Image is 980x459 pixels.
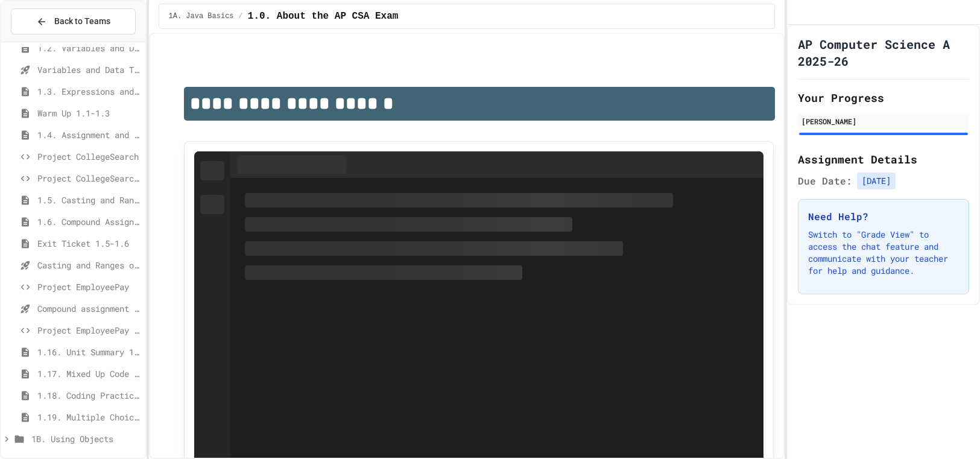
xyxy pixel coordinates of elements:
span: 1.5. Casting and Ranges of Values [37,194,141,206]
h2: Your Progress [798,89,969,106]
span: 1.19. Multiple Choice Exercises for Unit 1a (1.1-1.6) [37,411,141,423]
span: 1.3. Expressions and Output [37,85,141,98]
span: Project EmployeePay [37,280,141,293]
h2: Assignment Details [798,151,969,168]
span: 1.4. Assignment and Input [37,128,141,141]
span: 1.16. Unit Summary 1a (1.1-1.6) [37,346,141,358]
span: 1.6. Compound Assignment Operators [37,215,141,228]
span: [DATE] [857,173,896,189]
span: Warm Up 1.1-1.3 [37,107,141,119]
button: Back to Teams [11,8,136,34]
span: Project EmployeePay (File Input) [37,324,141,337]
h1: AP Computer Science A 2025-26 [798,36,969,69]
span: 1.17. Mixed Up Code Practice 1.1-1.6 [37,367,141,380]
span: Variables and Data Types - Quiz [37,63,141,76]
span: 1A. Java Basics [169,11,234,21]
span: Exit Ticket 1.5-1.6 [37,237,141,250]
h3: Need Help? [808,209,959,224]
span: 1B. Using Objects [31,432,141,445]
span: Project CollegeSearch (File Input) [37,172,141,185]
p: Switch to "Grade View" to access the chat feature and communicate with your teacher for help and ... [808,229,959,277]
span: Project CollegeSearch [37,150,141,163]
span: / [239,11,243,21]
span: Back to Teams [54,15,110,28]
div: [PERSON_NAME] [801,116,966,127]
span: 1.18. Coding Practice 1a (1.1-1.6) [37,389,141,402]
span: Due Date: [798,174,852,188]
span: 1.0. About the AP CSA Exam [248,9,399,24]
span: Compound assignment operators - Quiz [37,302,141,315]
span: Casting and Ranges of variables - Quiz [37,259,141,271]
span: 1.2. Variables and Data Types [37,42,141,54]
